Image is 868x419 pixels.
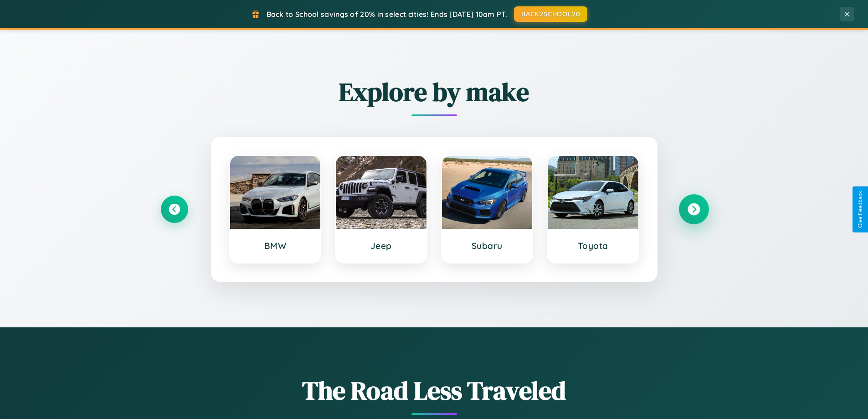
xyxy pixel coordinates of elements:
[857,191,863,228] div: Give Feedback
[451,240,524,251] h3: Subaru
[267,10,507,19] span: Back to School savings of 20% in select cities! Ends [DATE] 10am PT.
[161,373,708,408] h1: The Road Less Traveled
[345,240,417,251] h3: Jeep
[514,6,587,22] button: BACK2SCHOOL20
[161,74,708,109] h2: Explore by make
[239,240,312,251] h3: BMW
[557,240,629,251] h3: Toyota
